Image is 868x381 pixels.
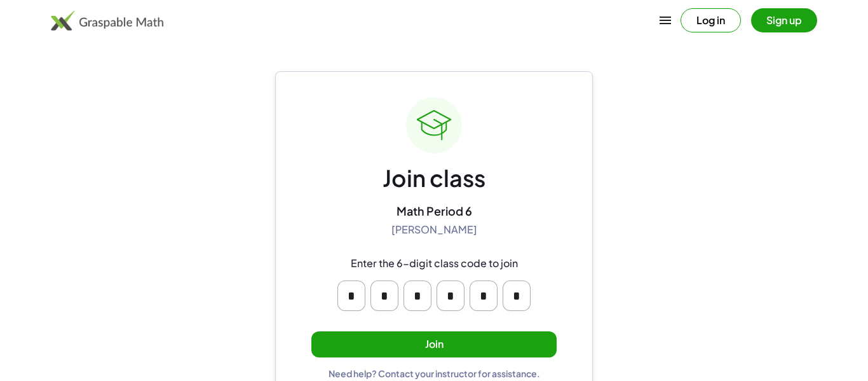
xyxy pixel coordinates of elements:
input: Please enter OTP character 4 [437,281,465,311]
input: Please enter OTP character 1 [337,281,365,311]
input: Please enter OTP character 5 [470,281,498,311]
button: Join [311,331,557,357]
button: Log in [681,8,741,32]
input: Please enter OTP character 3 [403,281,431,311]
div: [PERSON_NAME] [391,223,477,237]
button: Sign up [751,8,817,32]
div: Join class [383,163,485,193]
input: Please enter OTP character 6 [503,281,531,311]
div: Enter the 6-digit class code to join [351,257,518,270]
div: Need help? Contact your instructor for assistance. [329,368,540,379]
div: Math Period 6 [397,204,472,218]
input: Please enter OTP character 2 [370,281,398,311]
